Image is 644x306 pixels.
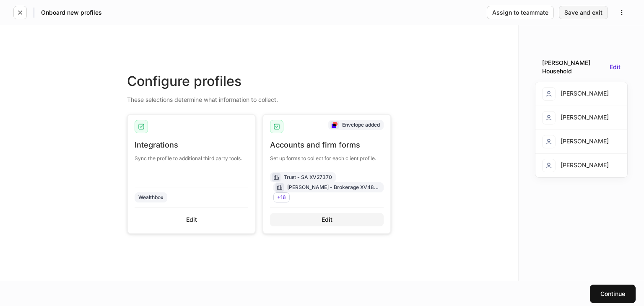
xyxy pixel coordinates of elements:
[559,6,608,19] button: Save and exit
[564,10,602,16] div: Save and exit
[287,183,380,191] div: [PERSON_NAME] - Brokerage XV48675
[342,121,380,129] div: Envelope added
[186,217,197,223] div: Edit
[138,193,164,201] div: Wealthbox
[542,159,609,172] div: [PERSON_NAME]
[135,140,248,150] div: Integrations
[542,111,609,124] div: [PERSON_NAME]
[270,213,384,226] button: Edit
[277,194,286,200] span: + 16
[127,91,391,104] div: These selections determine what information to collect.
[492,10,548,16] div: Assign to teammate
[127,72,391,91] div: Configure profiles
[41,8,102,17] h5: Onboard new profiles
[284,173,332,181] div: Trust - SA XV27370
[542,135,609,148] div: [PERSON_NAME]
[542,87,609,101] div: [PERSON_NAME]
[270,150,384,162] div: Set up forms to collect for each client profile.
[487,6,554,19] button: Assign to teammate
[610,64,621,70] button: Edit
[135,150,248,162] div: Sync the profile to additional third party tools.
[322,217,332,223] div: Edit
[590,285,636,303] button: Continue
[542,59,606,75] div: [PERSON_NAME] Household
[600,291,625,297] div: Continue
[270,140,384,150] div: Accounts and firm forms
[135,213,248,226] button: Edit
